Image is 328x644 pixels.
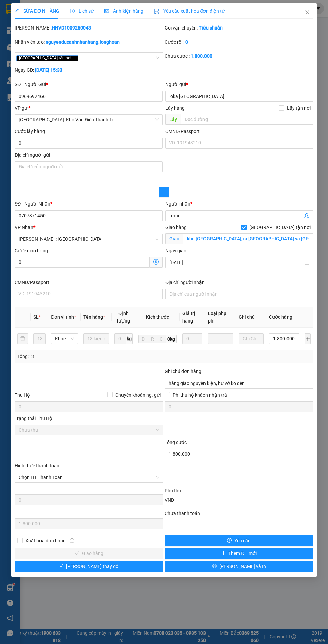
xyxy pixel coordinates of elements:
input: Địa chỉ của người gửi [15,161,163,172]
input: Giao tận nơi [183,233,313,244]
span: Tên hàng [83,314,105,320]
label: Ghi chú đơn hàng [165,369,201,374]
b: [DATE] 15:33 [35,67,62,73]
input: Ghi chú đơn hàng [165,378,313,389]
span: Phí thu hộ khách nhận trả [170,391,230,399]
button: plusThêm ĐH mới [165,548,313,559]
input: Ngày giao [169,259,303,266]
div: SĐT Người Nhận [15,200,163,208]
span: Giá trị hàng [182,311,195,324]
th: Loại phụ phí [205,307,236,328]
span: Khác [55,334,74,344]
label: Ngày giao [165,248,186,253]
span: close [72,56,76,60]
div: [PERSON_NAME]: [15,24,163,32]
input: Địa chỉ của người nhận [165,289,313,299]
div: Địa chỉ người gửi [15,151,163,159]
span: 0kg [166,335,177,343]
span: Chọn HT Thanh Toán [19,472,159,482]
div: Nhân viên tạo: [15,38,163,46]
span: VND [165,497,174,503]
button: plus [159,187,169,197]
input: Cước lấy hàng [15,138,163,149]
div: VP gửi [15,104,163,112]
input: Cước giao hàng [15,257,150,268]
span: Thêm ĐH mới [228,550,257,557]
span: Hồ Chí Minh : Kho Quận 12 [19,234,159,244]
span: Cước hàng [269,314,292,320]
span: Chuyển khoản ng. gửi [113,391,163,399]
b: 1.800.000 [191,53,212,59]
span: Xuất hóa đơn hàng [23,537,68,544]
span: Định lượng [117,311,130,324]
span: save [59,564,63,569]
img: icon [154,9,159,14]
span: Lịch sử [70,8,94,14]
input: 0 [182,333,202,344]
span: Tổng cước [165,440,187,445]
b: 0 [185,39,188,45]
div: Chưa thanh toán [164,510,314,517]
span: Yêu cầu xuất hóa đơn điện tử [154,8,225,14]
label: Cước lấy hàng [15,129,45,134]
span: Yêu cầu [234,537,251,544]
span: printer [212,564,217,569]
div: Phụ thu [164,487,314,494]
span: Lấy tận nơi [284,104,313,112]
label: Cước giao hàng [15,248,48,253]
button: checkGiao hàng [15,548,163,559]
span: close [305,10,310,15]
span: exclamation-circle [227,538,232,543]
div: Địa chỉ người nhận [165,279,313,286]
button: exclamation-circleYêu cầu [165,535,313,546]
span: Thu Hộ [15,392,30,398]
span: Đơn vị tính [51,314,76,320]
div: Trạng thái Thu Hộ [15,415,163,422]
span: [PERSON_NAME] và In [219,563,266,570]
span: clock-circle [70,9,75,13]
button: delete [17,333,28,344]
div: Người gửi [165,81,313,88]
div: SĐT Người Gửi [15,81,163,88]
span: Chưa thu [19,425,159,435]
input: R [148,335,157,343]
span: Giao hàng [165,225,187,230]
span: user-add [304,213,309,218]
div: Tổng: 13 [17,353,164,360]
button: plus [305,333,311,344]
span: edit [15,9,19,13]
span: VP Nhận [15,225,33,230]
div: Gói vận chuyển: [165,24,313,32]
b: nguyenducanhnhanhang.longhoan [46,39,120,45]
span: plus [221,551,226,556]
input: Dọc đường [181,114,313,125]
span: Lấy [165,114,181,125]
div: Cước rồi : [165,38,313,46]
label: Hình thức thanh toán [15,463,59,468]
input: D [138,335,148,343]
button: save[PERSON_NAME] thay đổi [15,561,163,572]
div: Chưa cước : [165,52,313,60]
input: C [157,335,166,343]
span: [GEOGRAPHIC_DATA] tận nơi [16,55,78,61]
span: Giao [165,233,183,244]
span: Hà Nội: Kho Văn Điển Thanh Trì [19,115,159,125]
div: Người nhận [165,200,313,208]
button: printer[PERSON_NAME] và In [165,561,313,572]
span: Lấy hàng [165,105,185,111]
span: dollar-circle [153,259,159,265]
span: kg [126,333,133,344]
span: [PERSON_NAME] thay đổi [66,563,119,570]
span: SL [33,314,39,320]
button: Close [298,3,317,22]
span: [GEOGRAPHIC_DATA] tận nơi [247,224,313,231]
div: CMND/Passport [165,128,313,135]
th: Ghi chú [236,307,266,328]
div: Ngày GD: [15,66,163,74]
b: HNVD1009250043 [52,25,91,31]
b: Tiêu chuẩn [199,25,223,31]
div: CMND/Passport [15,279,163,286]
span: Kích thước [146,314,169,320]
span: plus [159,189,169,195]
input: Ghi Chú [239,333,264,344]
